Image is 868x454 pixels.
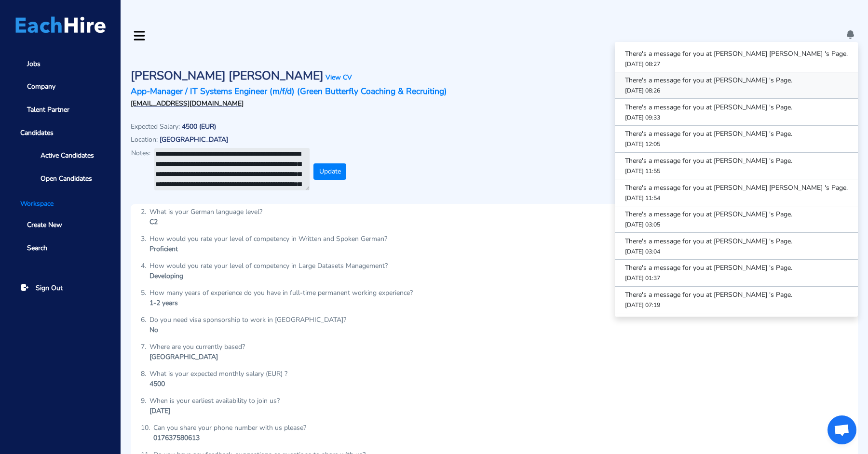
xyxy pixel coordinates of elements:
a: Talent Partner [14,100,107,120]
span: Create New [27,220,62,230]
small: [DATE] 03:04 [625,248,660,255]
p: There's a message for you at [PERSON_NAME] 's Page. [625,290,848,300]
div: No [149,325,346,335]
p: There's a message for you at [PERSON_NAME] [PERSON_NAME] 's Page. [625,183,848,193]
a: Company [14,77,107,97]
a: [EMAIL_ADDRESS][DOMAIN_NAME] [131,99,244,108]
p: Expected Salary: [131,121,180,132]
div: How many years of experience do you have in full-time permanent working experience? [149,288,413,298]
img: Logo [15,16,106,33]
a: App-Manager / IT Systems Engineer (m/f/d) (Green Butterfly Coaching & Recruiting) [131,85,447,97]
div: [GEOGRAPHIC_DATA] [149,352,245,362]
small: [DATE] 09:33 [625,114,660,121]
span: Active Candidates [41,150,94,160]
div: When is your earliest availability to join us? [149,396,280,406]
a: View CV [325,73,352,82]
div: What is your German language level? [149,207,262,217]
p: There's a message for you at [PERSON_NAME] 's Page. [625,236,848,246]
p: [GEOGRAPHIC_DATA] [160,136,228,144]
p: There's a message for you at [PERSON_NAME] 's Page. [625,102,848,112]
a: There's a message for you at [PERSON_NAME] 's Page. [DATE] 09:33 [615,99,858,125]
div: [DATE] [149,406,280,416]
a: There's a message for you at [PERSON_NAME] 's Page. [DATE] 11:55 [615,153,858,179]
div: Can you share your phone number with us please? [153,423,306,433]
div: How would you rate your level of competency in Large Datasets Management? [149,261,388,271]
div: Where are you currently based? [149,342,245,352]
a: There's a message for you at [PERSON_NAME] 's Page. [DATE] 07:19 [615,287,858,313]
small: [DATE] 03:05 [625,221,660,228]
a: Search [14,238,107,258]
div: 017637580613 [153,433,306,443]
div: 4500 [149,379,287,389]
span: Sign Out [36,283,63,293]
span: Candidates [14,123,107,143]
a: There's a message for you at [PERSON_NAME] 's Page. [DATE] 03:04 [615,233,858,259]
span: Talent Partner [27,105,69,115]
li: Workspace [14,199,107,209]
span: Search [27,243,47,253]
p: There's a message for you at [PERSON_NAME] 's Page. [625,263,848,273]
a: There's a message for you at [PERSON_NAME] 's Page. [DATE] 03:05 [615,206,858,233]
div: Developing [149,271,388,281]
button: Update [313,163,346,180]
p: [PERSON_NAME] [PERSON_NAME] [131,69,324,83]
a: There's a message for you at [PERSON_NAME] 's Page. [DATE] 08:26 [615,72,858,99]
a: There's a message for you at [PERSON_NAME] 's Page. [DATE] 01:37 [615,260,858,286]
small: [DATE] 12:05 [625,140,660,148]
span: Jobs [27,59,41,69]
p: 4500 (EUR) [182,123,216,131]
a: Jobs [14,54,107,74]
div: What is your expected monthly salary (EUR) ? [149,369,287,379]
p: Location: [131,134,158,145]
p: There's a message for you at [PERSON_NAME] 's Page. [625,209,848,219]
div: 1-2 years [149,298,413,308]
div: How would you rate your level of competency in Written and Spoken German? [149,234,387,244]
a: Open Candidates [27,169,107,188]
small: [DATE] 11:54 [625,194,660,202]
div: Proficient [149,244,387,254]
small: [DATE] 08:27 [625,60,660,68]
div: C2 [149,217,262,227]
div: Do you need visa sponsorship to work in [GEOGRAPHIC_DATA]? [149,315,346,325]
a: Active Candidates [27,146,107,165]
a: There's a message for you at [PERSON_NAME] 's Page. [DATE] 12:05 [615,126,858,152]
small: [DATE] 08:26 [625,87,660,94]
span: Company [27,81,55,92]
span: Open Candidates [41,174,92,184]
a: Open chat [827,415,856,444]
p: Notes: [131,148,150,158]
small: [DATE] 01:37 [625,274,660,282]
small: [DATE] 11:55 [625,167,660,175]
p: There's a message for you at [PERSON_NAME] 's Page. [625,156,848,166]
small: [DATE] 07:19 [625,301,660,309]
a: Create New [14,215,107,235]
a: There's a message for you at [PERSON_NAME] [PERSON_NAME] 's Page. [DATE] 08:27 [615,45,858,72]
a: There's a message for you at [PERSON_NAME] [PERSON_NAME] 's Page. [DATE] 11:54 [615,179,858,206]
p: There's a message for you at [PERSON_NAME] 's Page. [625,129,848,139]
p: There's a message for you at [PERSON_NAME] 's Page. [625,75,848,85]
p: There's a message for you at [PERSON_NAME] [PERSON_NAME] 's Page. [625,49,848,59]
